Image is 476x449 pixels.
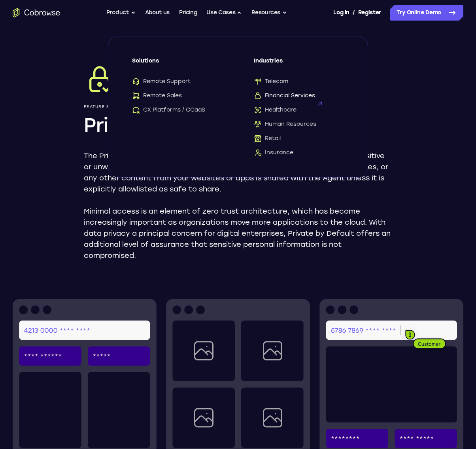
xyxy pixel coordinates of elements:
[254,149,344,157] a: InsuranceInsurance
[132,106,140,114] img: CX Platforms / CCaaS
[254,106,262,114] img: Healthcare
[179,5,197,21] a: Pricing
[132,92,140,100] img: Remote Sales
[254,135,344,142] a: RetailRetail
[254,78,262,85] img: Telecom
[254,120,316,128] span: Human Resources
[132,92,182,100] span: Remote Sales
[84,112,392,138] h1: Private by Default
[132,78,140,85] img: Remote Support
[333,5,349,21] a: Log In
[84,206,392,261] p: Minimal access is an element of zero trust architecture, which has become increasingly important ...
[206,5,242,21] button: Use Cases
[254,57,344,71] span: Industries
[353,8,355,17] span: /
[254,149,262,157] img: Insurance
[254,135,281,142] span: Retail
[84,104,392,109] p: Feature Spotlight
[132,57,222,71] span: Solutions
[254,120,262,128] img: Human Resources
[254,120,344,128] a: Human ResourcesHuman Resources
[254,106,344,114] a: HealthcareHealthcare
[132,78,191,85] span: Remote Support
[132,106,205,114] span: CX Platforms / CCaaS
[106,5,136,21] button: Product
[254,92,315,100] span: Financial Services
[84,63,115,95] img: Private by Default
[390,5,463,21] a: Try Online Demo
[254,149,293,157] span: Insurance
[254,135,262,142] img: Retail
[254,92,344,100] a: Financial ServicesFinancial Services
[254,92,262,100] img: Financial Services
[132,78,222,85] a: Remote SupportRemote Support
[254,106,297,114] span: Healthcare
[251,5,287,21] button: Resources
[254,78,288,85] span: Telecom
[145,5,170,21] a: About us
[84,150,392,195] p: The Private by Default feature of Cobrowse minimizes the risk of sharing sensitive or unwanted da...
[254,78,344,85] a: TelecomTelecom
[132,92,222,100] a: Remote SalesRemote Sales
[13,8,60,17] a: Go to the home page
[358,5,381,21] a: Register
[132,106,222,114] a: CX Platforms / CCaaSCX Platforms / CCaaS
